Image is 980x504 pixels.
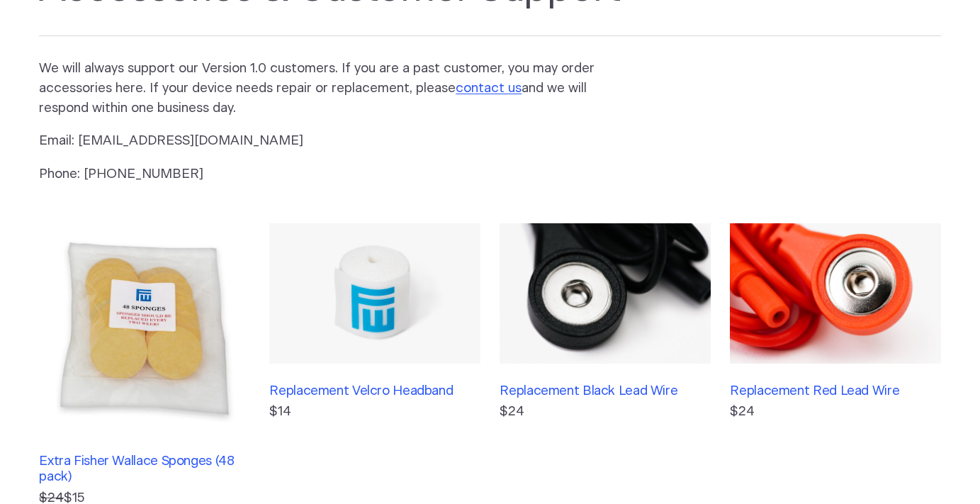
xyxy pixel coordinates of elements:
[500,223,710,364] img: Replacement Black Lead Wire
[39,454,249,486] h3: Extra Fisher Wallace Sponges (48 pack)
[730,223,940,364] img: Replacement Red Lead Wire
[269,223,480,364] img: Replacement Velcro Headband
[39,131,617,151] p: Email: [EMAIL_ADDRESS][DOMAIN_NAME]
[730,402,940,422] p: $24
[39,59,617,118] p: We will always support our Version 1.0 customers. If you are a past customer, you may order acces...
[39,223,249,434] img: Extra Fisher Wallace Sponges (48 pack)
[456,82,522,95] a: contact us
[500,402,710,422] p: $24
[269,383,480,399] h3: Replacement Velcro Headband
[500,383,710,399] h3: Replacement Black Lead Wire
[730,383,940,399] h3: Replacement Red Lead Wire
[39,164,617,184] p: Phone: [PHONE_NUMBER]
[269,402,480,422] p: $14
